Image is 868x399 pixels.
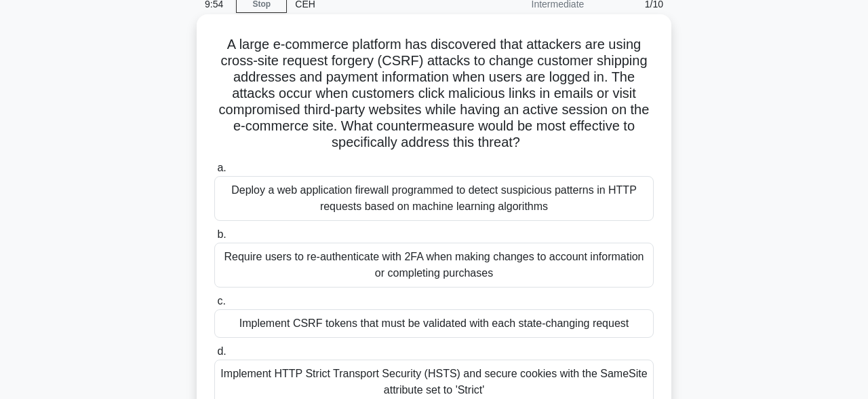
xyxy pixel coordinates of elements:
[217,162,226,173] span: a.
[214,176,654,221] div: Deploy a web application firewall programmed to detect suspicious patterns in HTTP requests based...
[214,243,654,288] div: Require users to re-authenticate with 2FA when making changes to account information or completin...
[217,228,226,240] span: b.
[213,36,655,152] h5: A large e-commerce platform has discovered that attackers are using cross-site request forgery (C...
[217,295,225,307] span: c.
[217,345,226,357] span: d.
[214,309,654,338] div: Implement CSRF tokens that must be validated with each state-changing request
